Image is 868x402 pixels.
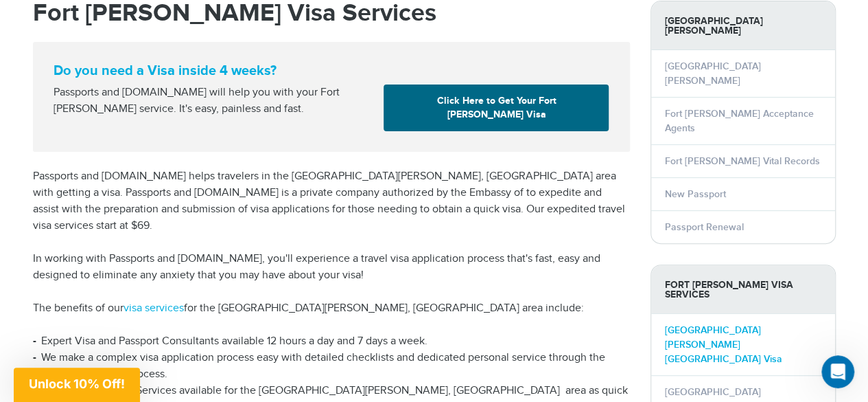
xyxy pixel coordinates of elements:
span: Unlock 10% Off! [29,377,125,391]
h1: Fort [PERSON_NAME] Visa Services [33,1,630,25]
strong: Do you need a Visa inside 4 weeks? [54,63,609,79]
a: Passport Renewal [665,221,744,233]
strong: Fort [PERSON_NAME] Visa Services [651,265,835,314]
div: Unlock 10% Off! [14,368,140,402]
a: Click Here to Get Your Fort [PERSON_NAME] Visa [384,85,609,131]
strong: [GEOGRAPHIC_DATA][PERSON_NAME] [651,1,835,50]
a: [GEOGRAPHIC_DATA][PERSON_NAME] [665,60,761,87]
a: [GEOGRAPHIC_DATA][PERSON_NAME] [GEOGRAPHIC_DATA] Visa [665,324,782,365]
a: Fort [PERSON_NAME] Vital Records [665,155,820,167]
a: visa services [124,302,184,315]
p: Passports and [DOMAIN_NAME] helps travelers in the [GEOGRAPHIC_DATA][PERSON_NAME], [GEOGRAPHIC_DA... [33,168,630,234]
a: Fort [PERSON_NAME] Acceptance Agents [665,108,814,134]
li: Expert Visa and Passport Consultants available 12 hours a day and 7 days a week. [33,333,630,350]
iframe: Intercom live chat [821,355,854,388]
a: New Passport [665,188,726,200]
p: In working with Passports and [DOMAIN_NAME], you'll experience a travel visa application process ... [33,251,630,284]
p: The benefits of our for the [GEOGRAPHIC_DATA][PERSON_NAME], [GEOGRAPHIC_DATA] area include: [33,300,630,317]
li: We make a complex visa application process easy with detailed checklists and dedicated personal s... [33,350,630,383]
div: Passports and [DOMAIN_NAME] will help you with your Fort [PERSON_NAME] service. It's easy, painle... [48,85,379,118]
